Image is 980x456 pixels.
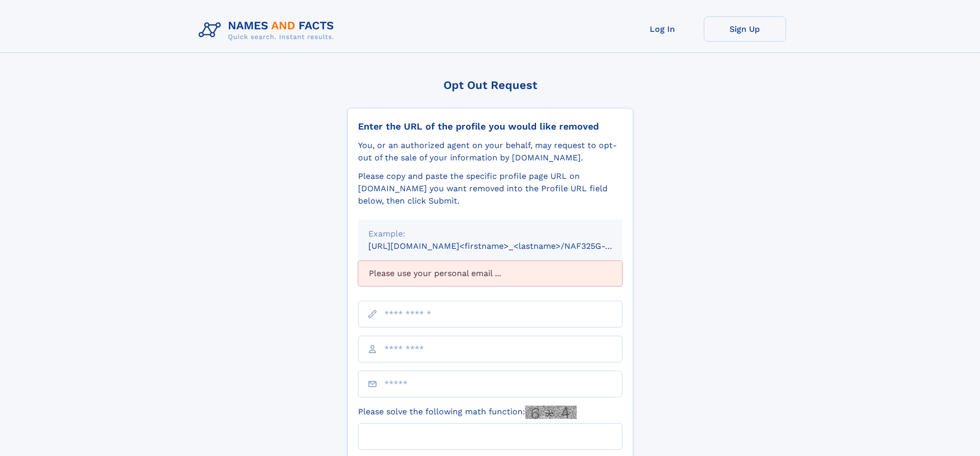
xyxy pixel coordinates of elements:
img: Logo Names and Facts [194,16,343,44]
div: Opt Out Request [347,79,633,92]
small: [URL][DOMAIN_NAME]<firstname>_<lastname>/NAF325G-xxxxxxxx [368,241,642,251]
a: Sign Up [704,16,786,42]
div: Please use your personal email ... [358,261,622,286]
div: You, or an authorized agent on your behalf, may request to opt-out of the sale of your informatio... [358,139,622,164]
label: Please solve the following math function: [358,406,577,419]
div: Please copy and paste the specific profile page URL on [DOMAIN_NAME] you want removed into the Pr... [358,170,622,207]
div: Enter the URL of the profile you would like removed [358,121,622,132]
a: Log In [621,16,704,42]
div: Example: [368,228,612,240]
